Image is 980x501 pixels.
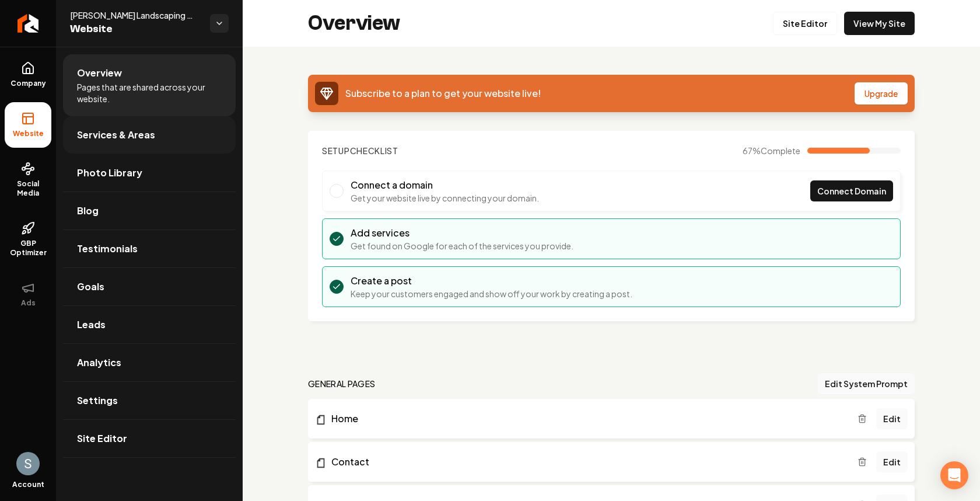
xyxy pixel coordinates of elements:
[77,242,138,256] span: Testimonials
[876,451,908,472] a: Edit
[63,420,236,457] a: Site Editor
[16,298,40,308] span: Ads
[77,204,99,218] span: Blog
[63,306,236,343] a: Leads
[77,166,142,180] span: Photo Library
[315,412,857,426] a: Home
[743,145,800,156] span: 67 %
[351,240,573,252] p: Get found on Google for each of the services you provide.
[844,12,915,35] a: View My Site
[77,280,104,294] span: Goals
[77,356,121,370] span: Analytics
[818,373,915,394] button: Edit System Prompt
[77,318,106,332] span: Leads
[308,378,376,389] h2: general pages
[315,455,857,469] a: Contact
[308,12,400,35] h2: Overview
[70,9,201,21] span: [PERSON_NAME] Landscaping and Design
[351,274,632,288] h3: Create a post
[63,154,236,192] a: Photo Library
[63,230,236,267] a: Testimonials
[5,212,51,267] a: GBP Optimizer
[940,461,968,489] div: Open Intercom Messenger
[77,394,118,408] span: Settings
[5,239,51,258] span: GBP Optimizer
[773,12,837,35] a: Site Editor
[351,192,539,204] p: Get your website live by connecting your domain.
[63,344,236,381] a: Analytics
[63,268,236,305] a: Goals
[12,480,44,489] span: Account
[761,145,800,156] span: Complete
[77,66,122,80] span: Overview
[855,82,908,105] button: Upgrade
[16,452,40,475] button: Open user button
[63,382,236,419] a: Settings
[5,52,51,98] a: Company
[16,452,40,475] img: Saygun Erkaraman
[77,128,155,142] span: Services & Areas
[77,81,222,105] span: Pages that are shared across your website.
[351,288,632,300] p: Keep your customers engaged and show off your work by creating a post.
[322,145,350,156] span: Setup
[345,87,541,99] span: Subscribe to a plan to get your website live!
[5,179,51,198] span: Social Media
[810,180,893,201] a: Connect Domain
[876,408,908,429] a: Edit
[8,129,48,138] span: Website
[63,192,236,229] a: Blog
[5,272,51,317] button: Ads
[17,14,39,33] img: Rebolt Logo
[351,178,539,192] h3: Connect a domain
[63,116,236,154] a: Services & Areas
[5,152,51,207] a: Social Media
[6,79,51,88] span: Company
[70,21,201,37] span: Website
[351,226,573,240] h3: Add services
[322,145,398,156] h2: Checklist
[817,185,886,197] span: Connect Domain
[77,432,127,446] span: Site Editor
